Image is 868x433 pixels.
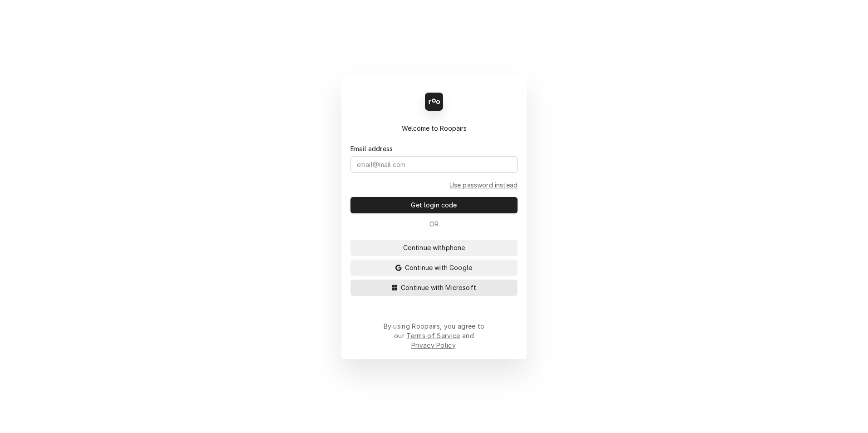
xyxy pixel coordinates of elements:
span: Continue with phone [401,243,467,252]
input: email@mail.com [350,156,518,173]
button: Continue with Microsoft [350,280,518,296]
div: Welcome to Roopairs [350,123,518,133]
label: Email address [350,144,393,153]
button: Continue withphone [350,240,518,256]
button: Continue with Google [350,260,518,276]
span: Continue with Google [403,263,474,272]
span: Get login code [409,200,459,210]
div: By using Roopairs, you agree to our and . [383,321,485,350]
div: Or [350,219,518,229]
a: Go to Email and password form [449,180,518,190]
a: Terms of Service [406,332,460,340]
button: Get login code [350,197,518,213]
span: Continue with Microsoft [399,283,478,292]
a: Privacy Policy [411,341,455,349]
